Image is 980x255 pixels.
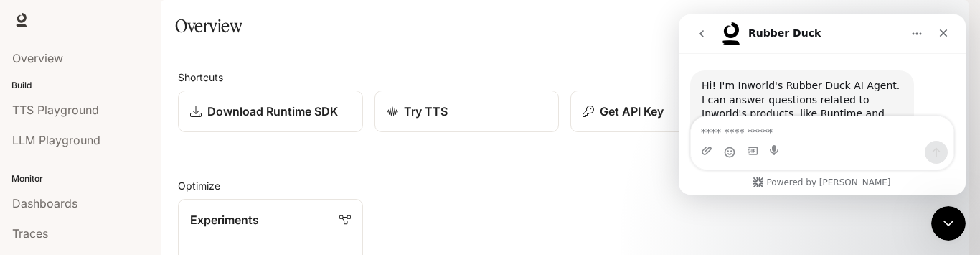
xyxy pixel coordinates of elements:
[22,131,34,142] button: Upload attachment
[178,70,951,85] h2: Shortcuts
[91,131,103,142] button: Start recording
[68,131,80,142] button: Gif picker
[178,178,951,193] h2: Optimize
[175,11,242,40] h1: Overview
[931,206,966,241] iframe: Intercom live chat
[404,103,448,120] p: Try TTS
[23,65,224,149] div: Hi! I'm Inworld's Rubber Duck AI Agent. I can answer questions related to Inworld's products, lik...
[11,56,235,158] div: Hi! I'm Inworld's Rubber Duck AI Agent. I can answer questions related to Inworld's products, lik...
[207,103,338,120] p: Download Runtime SDK
[246,126,269,149] button: Send a message…
[190,211,259,228] p: Experiments
[600,103,664,120] p: Get API Key
[12,102,275,126] textarea: Ask a question…
[45,132,57,144] button: Emoji picker
[178,91,363,132] a: Download Runtime SDK
[374,91,560,132] a: Try TTS
[679,14,966,195] iframe: Intercom live chat
[570,91,755,132] button: Get API Key
[11,56,275,190] div: Rubber Duck says…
